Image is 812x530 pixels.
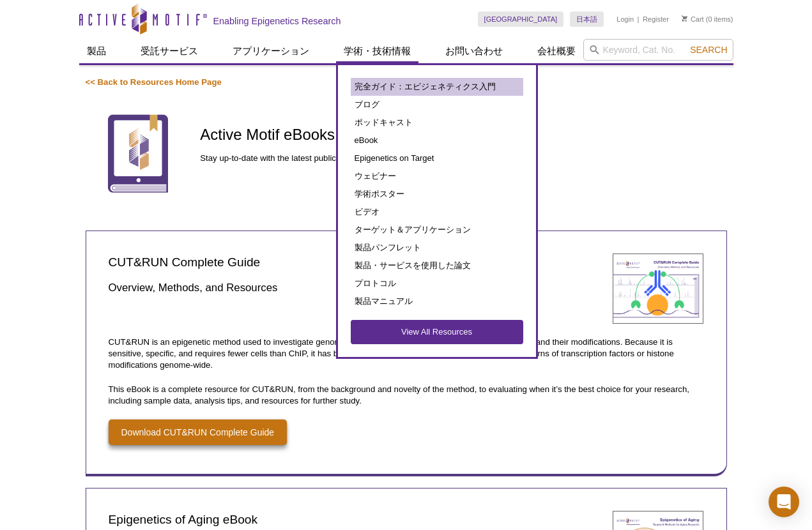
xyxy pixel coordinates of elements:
[690,45,727,55] span: Search
[638,11,640,27] li: |
[583,39,733,61] input: Keyword, Cat. No.
[643,15,669,24] a: Register
[133,39,206,63] a: 受託サービス
[200,153,726,164] p: Stay up-to-date with the latest publications from our epigenetics experts.
[613,254,704,324] img: CUT&RUN Complete Guide
[200,126,726,145] h1: Active Motif eBooks
[682,15,687,22] img: Your Cart
[438,39,510,63] a: お問い合わせ
[769,487,799,517] div: Open Intercom Messenger
[351,185,523,203] a: 学術ポスター
[613,254,704,328] a: CUT&RUN Complete Guide
[351,114,523,132] a: ポッドキャスト
[109,384,704,407] p: This eBook is a complete resource for CUT&RUN, from the background and novelty of the method, to ...
[109,280,603,296] h3: Overview, Methods, and Resources
[351,257,523,275] a: 製品・サービスを使用した論文
[351,167,523,185] a: ウェビナー
[351,320,523,344] a: View All Resources
[570,11,604,27] a: 日本語
[351,292,523,310] a: 製品マニュアル
[86,101,191,206] img: eBooks
[686,44,731,56] button: Search
[351,203,523,221] a: ビデオ
[79,39,114,63] a: 製品
[682,15,704,24] a: Cart
[351,275,523,292] a: プロトコル
[109,254,603,271] h2: CUT&RUN Complete Guide
[109,420,287,445] a: Download CUT&RUN Complete Guide
[351,96,523,114] a: ブログ
[225,39,317,63] a: アプリケーション
[351,78,523,96] a: 完全ガイド：エピジェネティクス入門
[109,511,603,528] h2: Epigenetics of Aging eBook
[351,239,523,257] a: 製品パンフレット
[478,11,564,27] a: [GEOGRAPHIC_DATA]
[617,15,634,24] a: Login
[109,337,704,371] p: CUT&RUN is an epigenetic method used to investigate genome-wide distribution of chromatin-associa...
[86,77,222,87] a: << Back to Resources Home Page
[682,11,733,27] li: (0 items)
[213,15,341,27] h2: Enabling Epigenetics Research
[351,149,523,167] a: Epigenetics on Target
[336,39,418,63] a: 学術・技術情報
[351,221,523,239] a: ターゲット＆アプリケーション
[530,39,583,63] a: 会社概要
[351,132,523,149] a: eBook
